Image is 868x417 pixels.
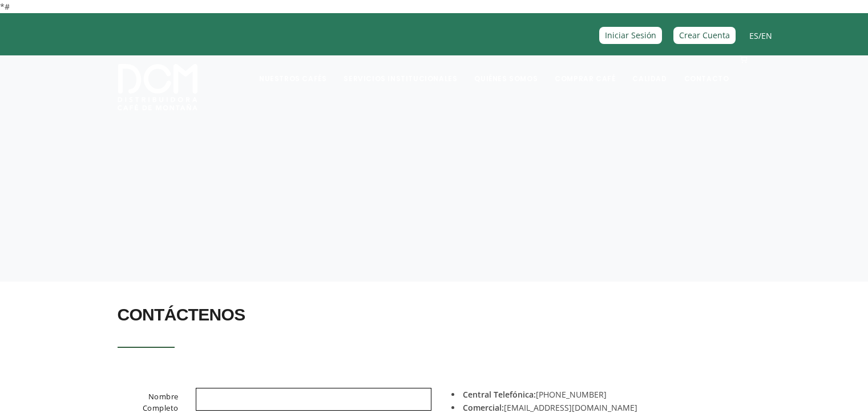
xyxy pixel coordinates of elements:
a: Iniciar Sesión [599,27,662,43]
a: Calidad [625,57,673,83]
a: Quiénes Somos [467,57,544,83]
a: Contacto [677,57,736,83]
a: Nuestros Cafés [252,57,333,83]
h2: Contáctenos [118,299,751,331]
a: ES [749,30,758,41]
li: [EMAIL_ADDRESS][DOMAIN_NAME] [451,401,742,414]
strong: Central Telefónica: [463,389,536,400]
span: / [749,29,772,42]
a: Servicios Institucionales [337,57,464,83]
a: Crear Cuenta [673,27,736,43]
a: EN [761,30,772,41]
li: [PHONE_NUMBER] [451,388,742,401]
a: Comprar Café [548,57,622,83]
strong: Comercial: [463,402,504,413]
